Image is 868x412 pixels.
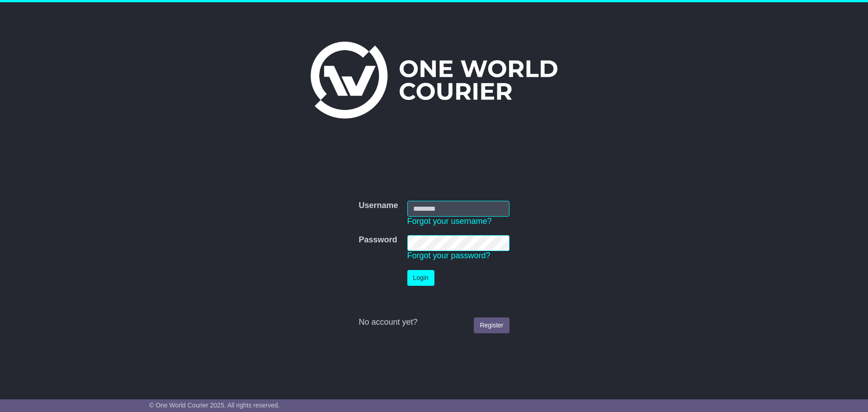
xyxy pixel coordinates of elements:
span: © One World Courier 2025. All rights reserved. [149,402,280,409]
a: Register [474,317,509,333]
label: Password [359,235,397,245]
a: Forgot your password? [407,251,491,260]
label: Username [359,201,398,211]
a: Forgot your username? [407,217,492,226]
img: One World [311,42,557,118]
button: Login [407,270,434,286]
div: No account yet? [359,317,509,327]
